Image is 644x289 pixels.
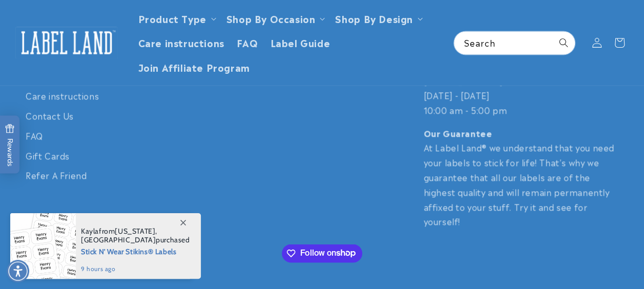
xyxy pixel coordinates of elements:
summary: Shop By Occasion [220,6,329,30]
span: Join Affiliate Program [138,61,250,73]
a: Contact Us [26,106,74,126]
span: FAQ [237,36,258,48]
span: [GEOGRAPHIC_DATA] [81,235,156,244]
a: Label Guide [264,30,337,54]
a: Care instructions [132,30,231,54]
strong: Our Guarantee [424,127,492,139]
a: Join Affiliate Program [132,55,256,79]
span: [US_STATE] [115,226,155,236]
a: Care instructions [26,86,99,106]
a: Product Type [138,11,206,25]
a: Label Land [12,23,122,62]
span: from , purchased [81,227,190,244]
a: FAQ [26,126,43,146]
button: Search [552,31,575,54]
div: Accessibility Menu [7,260,29,282]
img: Label Land [15,27,118,58]
span: Stick N' Wear Stikins® Labels [81,244,190,257]
a: Shop By Design [335,11,412,25]
span: Care instructions [138,36,224,48]
span: Label Guide [271,36,330,48]
span: Rewards [5,124,15,167]
a: Gift Cards [26,146,70,166]
summary: Product Type [132,6,220,30]
span: Shop By Occasion [226,12,316,24]
summary: Shop By Design [329,6,426,30]
a: FAQ [231,30,264,54]
span: 9 hours ago [81,264,190,274]
p: At Label Land® we understand that you need your labels to stick for life! That's why we guarantee... [424,126,618,229]
iframe: Sign Up via Text for Offers [8,207,130,238]
a: Refer A Friend [26,165,87,185]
